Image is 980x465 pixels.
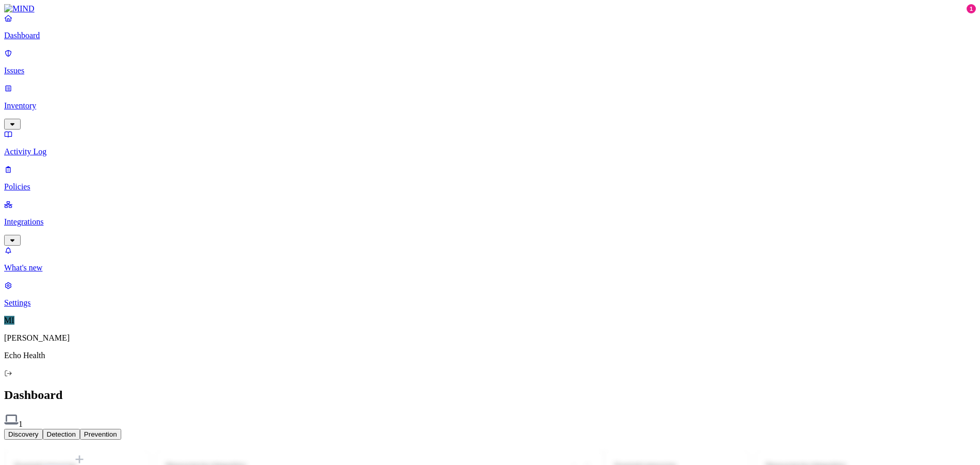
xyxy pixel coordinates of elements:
[4,165,976,191] a: Policies
[4,49,976,75] a: Issues
[4,246,976,272] a: What's new
[4,66,976,75] p: Issues
[4,412,19,427] img: svg%3e
[4,333,976,343] p: [PERSON_NAME]
[4,281,976,308] a: Settings
[4,351,976,360] p: Echo Health
[4,182,976,191] p: Policies
[80,429,121,440] button: Prevention
[4,4,976,13] a: MIND
[4,31,976,40] p: Dashboard
[4,217,976,227] p: Integrations
[4,200,976,244] a: Integrations
[19,420,23,428] span: 1
[4,130,976,156] a: Activity Log
[4,84,976,128] a: Inventory
[4,147,976,156] p: Activity Log
[4,263,976,272] p: What's new
[4,13,976,40] a: Dashboard
[4,298,976,308] p: Settings
[43,429,80,440] button: Detection
[4,316,14,325] span: MI
[4,429,43,440] button: Discovery
[4,388,976,402] h2: Dashboard
[967,4,976,13] div: 1
[4,101,976,110] p: Inventory
[4,4,35,13] img: MIND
